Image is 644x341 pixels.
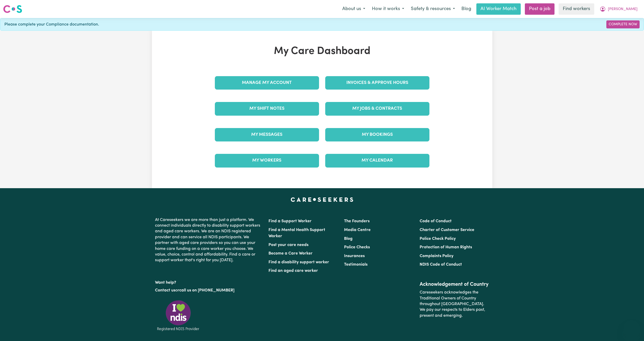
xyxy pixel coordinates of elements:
[420,281,489,288] h2: Acknowledgement of Country
[155,288,175,292] a: Contact us
[420,219,452,223] a: Code of Conduct
[155,278,262,286] p: Want help?
[268,251,313,256] a: Become a Care Worker
[339,4,369,14] button: About us
[559,3,594,15] a: Find workers
[344,237,353,241] a: Blog
[4,21,99,28] span: Please complete your Compliance documentation.
[344,263,368,267] a: Testimonials
[407,4,458,14] button: Safety & resources
[525,3,555,15] a: Post a job
[268,269,318,273] a: Find an aged care worker
[420,254,453,258] a: Complaints Policy
[215,102,319,115] a: My Shift Notes
[155,215,262,265] p: At Careseekers we are more than just a platform. We connect individuals directly to disability su...
[268,243,308,247] a: Post your care needs
[3,3,22,15] a: Careseekers logo
[476,3,521,15] a: AI Worker Match
[268,219,312,223] a: Find a Support Worker
[155,299,201,332] img: Registered NDIS provider
[215,76,319,90] a: Manage My Account
[325,76,429,90] a: Invoices & Approve Hours
[344,245,370,249] a: Police Checks
[291,197,353,202] a: Careseekers home page
[325,154,429,167] a: My Calendar
[596,4,641,14] button: My Account
[268,260,329,264] a: Find a disability support worker
[344,219,370,223] a: The Founders
[420,228,474,232] a: Charter of Customer Service
[344,228,371,232] a: Media Centre
[608,6,638,12] span: [PERSON_NAME]
[420,263,462,267] a: NDIS Code of Conduct
[420,245,472,249] a: Protection of Human Rights
[179,288,234,292] a: call us on [PHONE_NUMBER]
[215,128,319,141] a: My Messages
[606,20,640,28] a: Complete Now
[212,45,433,58] h1: My Care Dashboard
[155,286,262,295] p: or
[458,3,474,15] a: Blog
[325,128,429,141] a: My Bookings
[623,320,640,337] iframe: Button to launch messaging window, conversation in progress
[344,254,365,258] a: Insurances
[215,154,319,167] a: My Workers
[325,102,429,115] a: My Jobs & Contracts
[420,288,489,321] p: Careseekers acknowledges the Traditional Owners of Country throughout [GEOGRAPHIC_DATA]. We pay o...
[369,4,407,14] button: How it works
[268,228,325,238] a: Find a Mental Health Support Worker
[3,4,22,14] img: Careseekers logo
[420,237,456,241] a: Police Check Policy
